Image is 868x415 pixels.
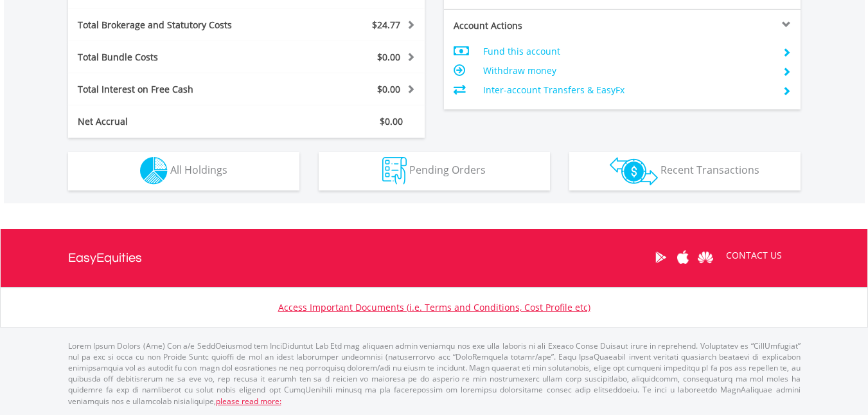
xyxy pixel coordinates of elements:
[319,152,550,190] button: Pending Orders
[483,80,772,100] td: Inter-account Transfers & EasyFx
[695,237,717,277] a: Huawei
[672,237,695,277] a: Apple
[610,157,658,185] img: transactions-zar-wht.png
[380,115,403,127] span: $0.00
[569,152,801,190] button: Recent Transactions
[372,19,400,31] span: $24.77
[444,19,623,32] div: Account Actions
[483,42,772,61] td: Fund this account
[68,83,276,96] div: Total Interest on Free Cash
[377,83,400,95] span: $0.00
[68,115,276,128] div: Net Accrual
[409,163,486,177] span: Pending Orders
[140,157,168,185] img: holdings-wht.png
[382,157,407,185] img: pending_instructions-wht.png
[68,229,142,287] a: EasyEquities
[68,51,276,64] div: Total Bundle Costs
[377,51,400,63] span: $0.00
[68,340,801,407] p: Lorem Ipsum Dolors (Ame) Con a/e SeddOeiusmod tem InciDiduntut Lab Etd mag aliquaen admin veniamq...
[650,237,672,277] a: Google Play
[660,163,759,177] span: Recent Transactions
[717,237,791,273] a: CONTACT US
[483,61,772,80] td: Withdraw money
[68,152,299,190] button: All Holdings
[278,301,590,313] a: Access Important Documents (i.e. Terms and Conditions, Cost Profile etc)
[216,396,281,407] a: please read more:
[68,19,276,32] div: Total Brokerage and Statutory Costs
[170,163,227,177] span: All Holdings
